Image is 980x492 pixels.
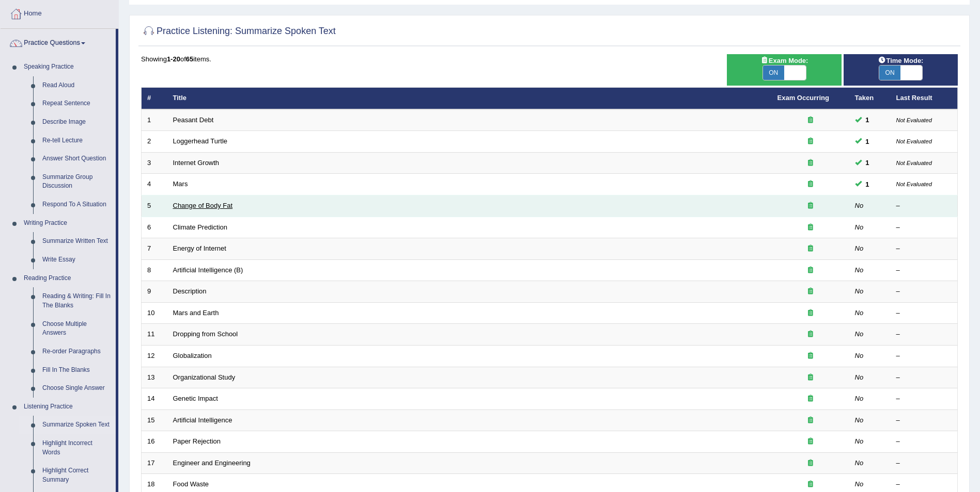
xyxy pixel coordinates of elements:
em: No [855,352,864,359]
a: Internet Growth [173,159,220,167]
div: – [896,287,952,297]
div: – [896,437,952,447]
small: Not Evaluated [896,181,932,187]
div: – [896,394,952,404]
a: Choose Multiple Answers [38,315,116,342]
div: Exam occurring question [777,437,844,447]
a: Engineer and Engineering [173,459,251,467]
a: Repeat Sentence [38,94,116,113]
em: No [855,287,864,295]
a: Energy of Internet [173,244,226,252]
div: Exam occurring question [777,394,844,404]
a: Reading & Writing: Fill In The Blanks [38,287,116,315]
td: 6 [142,217,167,238]
span: Time Mode: [874,55,927,66]
em: No [855,416,864,424]
div: Exam occurring question [777,480,844,489]
a: Re-tell Lecture [38,132,116,150]
div: – [896,480,952,489]
span: You can still take this question [862,179,874,190]
a: Listening Practice [19,398,116,416]
div: Showing of items. [141,54,958,64]
a: Mars and Earth [173,309,219,317]
a: Genetic Impact [173,395,218,402]
div: – [896,244,952,254]
em: No [855,373,864,381]
em: No [855,330,864,338]
div: – [896,330,952,339]
em: No [855,223,864,231]
div: Exam occurring question [777,116,844,125]
div: – [896,373,952,383]
a: Summarize Spoken Text [38,416,116,434]
div: Exam occurring question [777,179,844,189]
a: Read Aloud [38,76,116,95]
span: You can still take this question [862,114,874,125]
div: Exam occurring question [777,287,844,297]
a: Speaking Practice [19,58,116,76]
div: Exam occurring question [777,201,844,211]
a: Climate Prediction [173,223,228,231]
div: – [896,266,952,275]
div: Show exams occurring in exams [727,54,841,86]
span: ON [763,65,785,80]
a: Highlight Incorrect Words [38,434,116,462]
span: You can still take this question [862,157,874,168]
a: Choose Single Answer [38,379,116,398]
th: Title [167,88,772,109]
em: No [855,437,864,445]
div: – [896,351,952,361]
a: Paper Rejection [173,437,221,445]
div: Exam occurring question [777,244,844,254]
span: ON [879,65,901,80]
a: Dropping from School [173,330,238,338]
a: Summarize Written Text [38,232,116,251]
em: No [855,244,864,252]
td: 11 [142,324,167,346]
b: 1-20 [167,55,180,63]
h2: Practice Listening: Summarize Spoken Text [141,24,336,39]
a: Summarize Group Discussion [38,168,116,195]
a: Loggerhead Turtle [173,137,228,145]
th: Taken [849,88,891,109]
em: No [855,395,864,402]
div: Exam occurring question [777,373,844,383]
a: Respond To A Situation [38,195,116,214]
td: 7 [142,238,167,260]
a: Mars [173,180,188,188]
a: Writing Practice [19,214,116,233]
div: Exam occurring question [777,223,844,233]
div: – [896,223,952,233]
div: Exam occurring question [777,330,844,339]
td: 12 [142,345,167,367]
a: Food Waste [173,480,209,488]
td: 16 [142,431,167,453]
a: Reading Practice [19,269,116,288]
div: – [896,416,952,425]
td: 3 [142,152,167,174]
a: Organizational Study [173,373,236,381]
a: Fill In The Blanks [38,361,116,380]
div: Exam occurring question [777,158,844,168]
small: Not Evaluated [896,160,932,166]
div: Exam occurring question [777,416,844,425]
td: 8 [142,259,167,281]
a: Peasant Debt [173,116,214,124]
a: Globalization [173,352,212,359]
td: 13 [142,367,167,388]
td: 17 [142,452,167,474]
em: No [855,266,864,274]
th: Last Result [891,88,958,109]
div: Exam occurring question [777,266,844,275]
div: Exam occurring question [777,137,844,146]
span: Exam Mode: [756,55,812,66]
div: Exam occurring question [777,308,844,318]
span: You can still take this question [862,136,874,147]
a: Artificial Intelligence (B) [173,266,243,274]
div: Exam occurring question [777,458,844,468]
b: 65 [186,55,193,63]
a: Describe Image [38,113,116,132]
div: – [896,308,952,318]
a: Answer Short Question [38,150,116,168]
div: Exam occurring question [777,351,844,361]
